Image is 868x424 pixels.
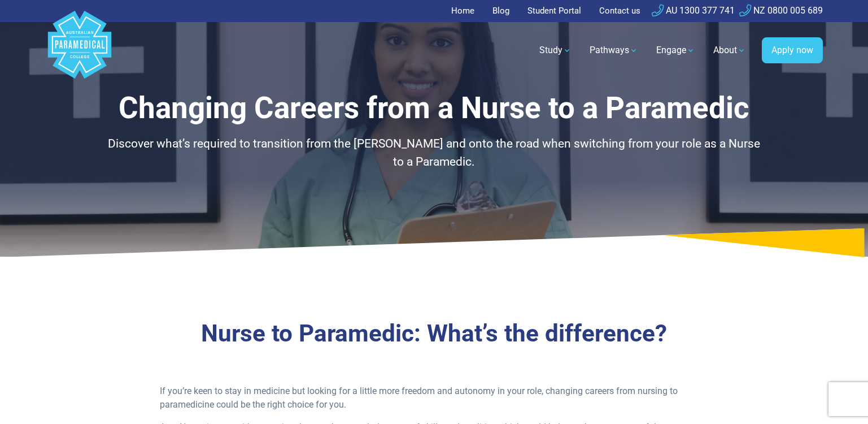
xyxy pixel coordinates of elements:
[104,319,765,348] h3: Nurse to Paramedic: What’s the difference?
[46,22,114,79] a: Australian Paramedical College
[762,37,823,63] a: Apply now
[739,5,823,16] a: NZ 0800 005 689
[652,5,735,16] a: AU 1300 377 741
[649,34,702,66] a: Engage
[108,137,760,168] span: Discover what’s required to transition from the [PERSON_NAME] and onto the road when switching fr...
[706,34,753,66] a: About
[583,34,645,66] a: Pathways
[104,90,765,126] h1: Changing Careers from a Nurse to a Paramedic
[160,386,678,410] span: If you’re keen to stay in medicine but looking for a little more freedom and autonomy in your rol...
[533,34,578,66] a: Study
